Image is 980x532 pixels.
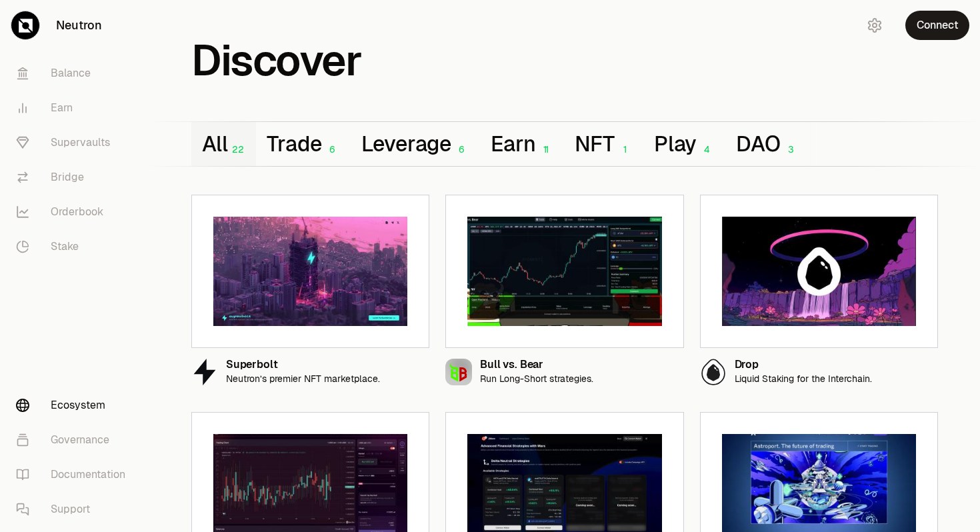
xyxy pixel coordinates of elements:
a: Balance [5,56,144,91]
div: 6 [322,144,340,155]
button: All [191,122,256,166]
h1: Discover [191,43,361,79]
p: Liquid Staking for the Interchain. [735,373,872,385]
button: Trade [256,122,350,166]
div: Bull vs. Bear [480,359,593,371]
p: Neutron’s premier NFT marketplace. [226,373,380,385]
div: 3 [781,144,799,155]
img: Drop preview image [722,217,916,326]
img: Bull vs. Bear preview image [467,217,661,326]
div: 1 [615,144,633,155]
button: Connect [905,11,969,40]
a: Documentation [5,457,144,492]
div: Drop [735,359,872,371]
div: 22 [227,144,245,155]
button: Earn [480,122,564,166]
button: Leverage [351,122,481,166]
a: Bridge [5,160,144,195]
img: Superbolt preview image [213,217,407,326]
div: 6 [451,144,469,155]
button: DAO [725,122,809,166]
div: Superbolt [226,359,380,371]
div: 11 [535,144,553,155]
a: Orderbook [5,195,144,229]
a: Stake [5,229,144,264]
a: Earn [5,91,144,125]
a: Governance [5,423,144,457]
p: Run Long-Short strategies. [480,373,593,385]
button: Play [643,122,725,166]
a: Ecosystem [5,388,144,423]
div: 4 [697,144,715,155]
a: Supervaults [5,125,144,160]
button: NFT [564,122,643,166]
a: Support [5,492,144,527]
